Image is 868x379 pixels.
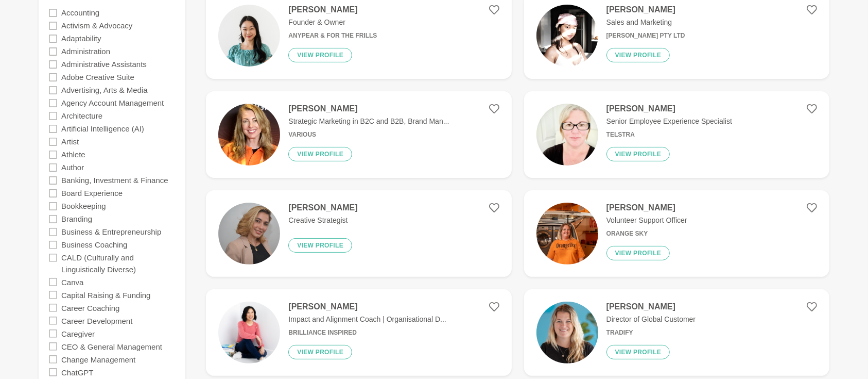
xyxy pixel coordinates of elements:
label: ChatGPT [61,366,94,378]
label: Accounting [61,6,99,19]
label: Agency Account Management [61,96,164,109]
h4: [PERSON_NAME] [288,5,377,15]
label: Canva [61,275,83,288]
label: CALD (Culturally and Linguistically Diverse) [61,251,175,276]
h6: Telstra [606,131,732,139]
h4: [PERSON_NAME] [606,203,687,213]
label: Athlete [61,148,85,161]
label: Career Coaching [61,301,119,314]
h4: [PERSON_NAME] [606,104,732,114]
button: View profile [606,345,670,359]
img: 76d71eafe8075d13eeea03039b9742996b9cd231-1968x2624.jpg [536,104,598,166]
img: 59e87df8aaa7eaf358d21335300623ab6c639fad-717x623.jpg [536,203,598,265]
img: 2b5545a2970da8487e4847cfea342ccc486e5442-454x454.jpg [536,302,598,364]
label: CEO & General Management [61,340,162,353]
label: Business Coaching [61,238,127,251]
h4: [PERSON_NAME] [606,302,696,312]
p: Volunteer Support Officer [606,215,687,226]
label: Bookkeeping [61,200,106,212]
label: Administrative Assistants [61,58,147,71]
button: View profile [606,48,670,62]
h6: [PERSON_NAME] Pty LTD [606,32,685,40]
a: [PERSON_NAME]Volunteer Support OfficerOrange SkyView profile [524,190,829,277]
a: [PERSON_NAME]Strategic Marketing in B2C and B2B, Brand Man...VariousView profile [206,91,511,178]
img: 90f91889d58dbf0f15c0de29dd3d2b6802e5f768-900x900.png [218,203,280,265]
label: Capital Raising & Funding [61,288,150,301]
p: Strategic Marketing in B2C and B2B, Brand Man... [288,116,449,127]
img: cd6701a6e23a289710e5cd97f2d30aa7cefffd58-2965x2965.jpg [218,5,280,67]
h6: Tradify [606,329,696,337]
img: 23dfe6b37e27fa9795f08afb0eaa483090fbb44a-1003x870.png [218,104,280,166]
label: Administration [61,45,110,58]
a: [PERSON_NAME]Director of Global CustomerTradifyView profile [524,289,829,376]
button: View profile [288,238,352,253]
button: View profile [606,147,670,161]
label: Board Experience [61,187,123,200]
button: View profile [288,48,352,62]
button: View profile [288,147,352,161]
label: Branding [61,212,92,225]
label: Business & Entrepreneurship [61,225,161,238]
img: b1a2a92873384f447e16a896c02c3273cbd04480-1608x1608.jpg [536,5,598,67]
a: [PERSON_NAME]Impact and Alignment Coach | Organisational D...Brilliance InspiredView profile [206,289,511,376]
label: Caregiver [61,327,95,340]
p: Impact and Alignment Coach | Organisational D... [288,314,446,325]
p: Director of Global Customer [606,314,696,325]
label: Artificial Intelligence (AI) [61,122,144,135]
label: Advertising, Arts & Media [61,84,148,96]
label: Adobe Creative Suite [61,71,134,84]
p: Senior Employee Experience Specialist [606,116,732,127]
h6: Orange Sky [606,230,687,238]
p: Founder & Owner [288,17,377,28]
label: Author [61,161,84,174]
p: Creative Strategist [288,215,357,226]
label: Architecture [61,109,102,122]
label: Career Development [61,314,132,327]
label: Activism & Advocacy [61,19,132,32]
label: Artist [61,135,79,148]
h4: [PERSON_NAME] [288,104,449,114]
label: Adaptability [61,32,101,45]
h4: [PERSON_NAME] [288,203,357,213]
h6: Brilliance Inspired [288,329,446,337]
label: Banking, Investment & Finance [61,174,168,187]
h6: Anypear & For The Frills [288,32,377,40]
label: Change Management [61,353,135,366]
img: 7f3ec53af188a1431abc61e4a96f9a483483f2b4-3973x5959.jpg [218,302,280,364]
h4: [PERSON_NAME] [288,302,446,312]
h6: Various [288,131,449,139]
button: View profile [606,246,670,260]
button: View profile [288,345,352,359]
p: Sales and Marketing [606,17,685,28]
a: [PERSON_NAME]Creative StrategistView profile [206,190,511,277]
a: [PERSON_NAME]Senior Employee Experience SpecialistTelstraView profile [524,91,829,178]
h4: [PERSON_NAME] [606,5,685,15]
